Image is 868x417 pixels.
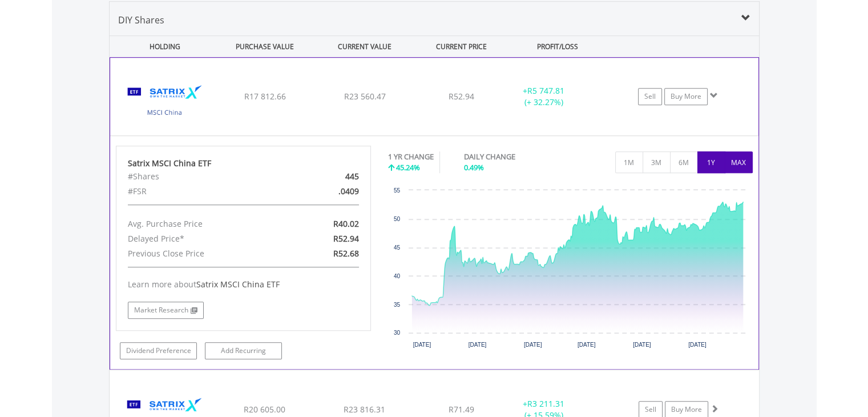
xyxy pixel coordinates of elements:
[119,184,285,199] div: #FSR
[394,302,401,308] text: 35
[643,151,671,173] button: 3M
[388,151,434,162] div: 1 YR CHANGE
[128,158,360,169] div: Satrix MSCI China ETF
[344,404,385,415] span: R23 816.31
[110,36,214,57] div: HOLDING
[500,85,586,108] div: + (+ 32.27%)
[527,85,564,96] span: R5 747.81
[449,91,474,102] span: R52.94
[469,342,487,348] text: [DATE]
[464,151,555,162] div: DAILY CHANGE
[285,169,368,184] div: 445
[615,151,643,173] button: 1M
[119,246,285,261] div: Previous Close Price
[396,162,420,173] span: 45.24%
[524,342,542,348] text: [DATE]
[216,36,314,57] div: PURCHASE VALUE
[119,216,285,231] div: Avg. Purchase Price
[394,244,401,251] text: 45
[509,36,607,57] div: PROFIT/LOSS
[638,88,662,105] a: Sell
[725,151,753,173] button: MAX
[116,72,214,133] img: TFSA.STXCHN.png
[118,14,164,26] span: DIY Shares
[394,216,401,222] text: 50
[344,91,385,102] span: R23 560.47
[527,398,564,409] span: R3 211.31
[394,330,401,336] text: 30
[670,151,698,173] button: 6M
[196,279,280,290] span: Satrix MSCI China ETF
[285,184,368,199] div: .0409
[119,169,285,184] div: #Shares
[578,342,596,348] text: [DATE]
[449,404,474,415] span: R71.49
[205,342,282,359] a: Add Recurring
[664,88,708,105] a: Buy More
[128,279,360,290] div: Learn more about
[333,248,359,259] span: R52.68
[128,302,204,319] a: Market Research
[633,342,651,348] text: [DATE]
[415,36,506,57] div: CURRENT PRICE
[119,231,285,246] div: Delayed Price*
[688,342,706,348] text: [DATE]
[316,36,414,57] div: CURRENT VALUE
[394,187,401,194] text: 55
[244,404,285,415] span: R20 605.00
[464,162,484,173] span: 0.49%
[388,185,752,356] svg: Interactive chart
[244,91,285,102] span: R17 812.66
[394,273,401,279] text: 40
[333,218,359,229] span: R40.02
[697,151,725,173] button: 1Y
[388,185,753,356] div: Chart. Highcharts interactive chart.
[333,233,359,244] span: R52.94
[413,342,431,348] text: [DATE]
[120,342,197,359] a: Dividend Preference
